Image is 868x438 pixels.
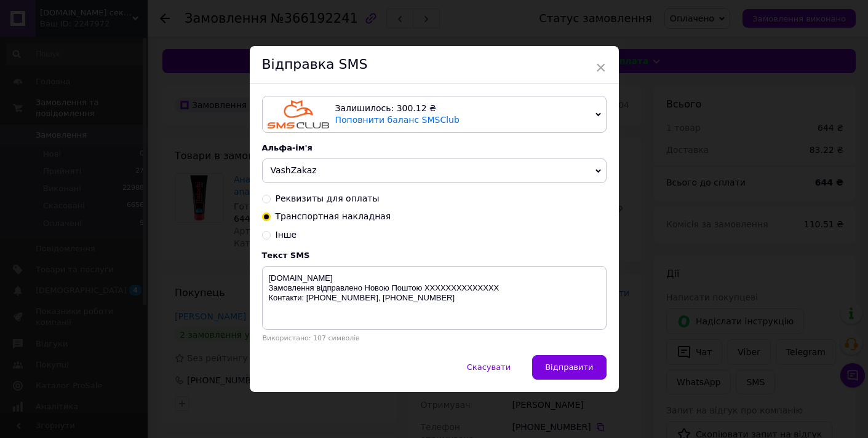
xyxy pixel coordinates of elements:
button: Відправити [532,355,606,380]
span: × [595,57,607,78]
div: Відправка SMS [250,46,619,84]
a: Поповнити баланс SMSClub [335,115,460,125]
span: Скасувати [467,362,511,372]
span: Транспортная накладная [276,211,391,221]
button: Скасувати [454,355,524,380]
span: Реквизиты для оплаты [276,194,380,203]
div: Використано: 107 символів [262,334,607,342]
span: Альфа-ім'я [262,143,313,152]
div: Залишилось: 300.12 ₴ [335,103,591,115]
span: Відправити [545,362,593,372]
textarea: [DOMAIN_NAME] Замовлення відправлено Новою Поштою XXXXXXXXXXXXXX Контакти: [PHONE_NUMBER], [PHONE... [262,266,607,330]
span: Інше [276,230,297,240]
span: VashZakaz [271,165,317,175]
div: Текст SMS [262,251,607,260]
